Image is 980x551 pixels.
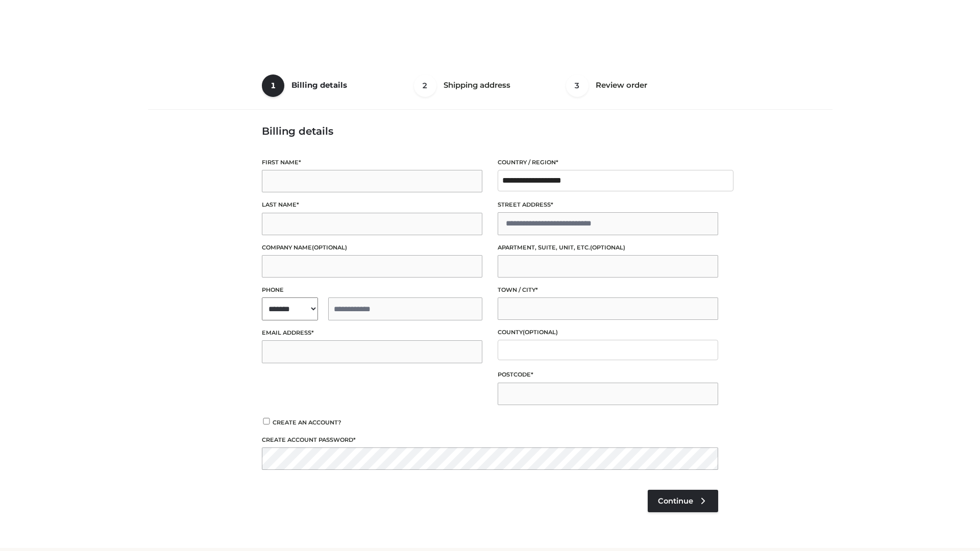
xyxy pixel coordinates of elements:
label: Country / Region [498,158,718,167]
label: County [498,328,718,337]
label: Create account password [262,435,718,445]
span: (optional) [523,329,558,336]
input: Create an account? [262,418,271,424]
label: First name [262,158,482,167]
label: Email address [262,328,482,338]
span: 3 [566,74,589,97]
label: Last name [262,200,482,210]
span: 2 [414,74,436,97]
a: Continue [648,490,718,512]
span: (optional) [312,244,347,251]
span: Billing details [291,80,347,90]
span: Shipping address [444,80,510,90]
span: (optional) [590,244,625,251]
span: Review order [596,80,647,90]
label: Apartment, suite, unit, etc. [498,243,718,253]
label: Town / City [498,285,718,295]
span: Continue [658,496,693,506]
h3: Billing details [262,125,718,137]
label: Street address [498,200,718,210]
label: Postcode [498,370,718,380]
span: 1 [262,74,284,97]
label: Company name [262,243,482,253]
label: Phone [262,285,482,295]
span: Create an account? [273,419,341,426]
